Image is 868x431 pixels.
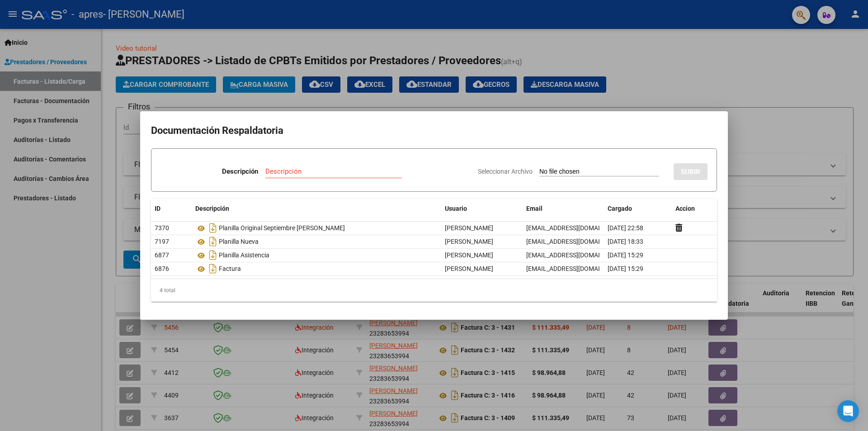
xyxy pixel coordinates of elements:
[672,199,717,218] datatable-header-cell: Accion
[608,251,643,259] span: [DATE] 15:29
[445,265,493,272] span: [PERSON_NAME]
[675,205,695,212] span: Accion
[604,199,672,218] datatable-header-cell: Cargado
[192,199,441,218] datatable-header-cell: Descripción
[445,205,467,212] span: Usuario
[151,122,717,139] h2: Documentación Respaldatoria
[837,400,859,422] div: Open Intercom Messenger
[155,251,169,259] span: 6877
[523,199,604,218] datatable-header-cell: Email
[155,205,160,212] span: ID
[445,224,493,232] span: [PERSON_NAME]
[207,248,219,262] i: Descargar documento
[222,166,258,177] p: Descripción
[207,234,219,249] i: Descargar documento
[155,238,169,245] span: 7197
[207,261,219,276] i: Descargar documento
[526,205,542,212] span: Email
[195,261,438,276] div: Factura
[674,163,708,180] button: SUBIR
[195,205,229,212] span: Descripción
[608,265,643,272] span: [DATE] 15:29
[526,224,627,232] span: [EMAIL_ADDRESS][DOMAIN_NAME]
[445,251,493,259] span: [PERSON_NAME]
[155,224,169,232] span: 7370
[608,238,643,245] span: [DATE] 18:33
[195,234,438,249] div: Planilla Nueva
[526,251,627,259] span: [EMAIL_ADDRESS][DOMAIN_NAME]
[195,248,438,262] div: Planilla Asistencia
[441,199,523,218] datatable-header-cell: Usuario
[608,205,632,212] span: Cargado
[478,168,533,175] span: Seleccionar Archivo
[445,238,493,245] span: [PERSON_NAME]
[681,168,700,176] span: SUBIR
[151,279,717,302] div: 4 total
[207,221,219,235] i: Descargar documento
[526,238,627,245] span: [EMAIL_ADDRESS][DOMAIN_NAME]
[155,265,169,272] span: 6876
[608,224,643,232] span: [DATE] 22:58
[151,199,192,218] datatable-header-cell: ID
[195,221,438,235] div: Planilla Original Septiembre [PERSON_NAME]
[526,265,627,272] span: [EMAIL_ADDRESS][DOMAIN_NAME]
